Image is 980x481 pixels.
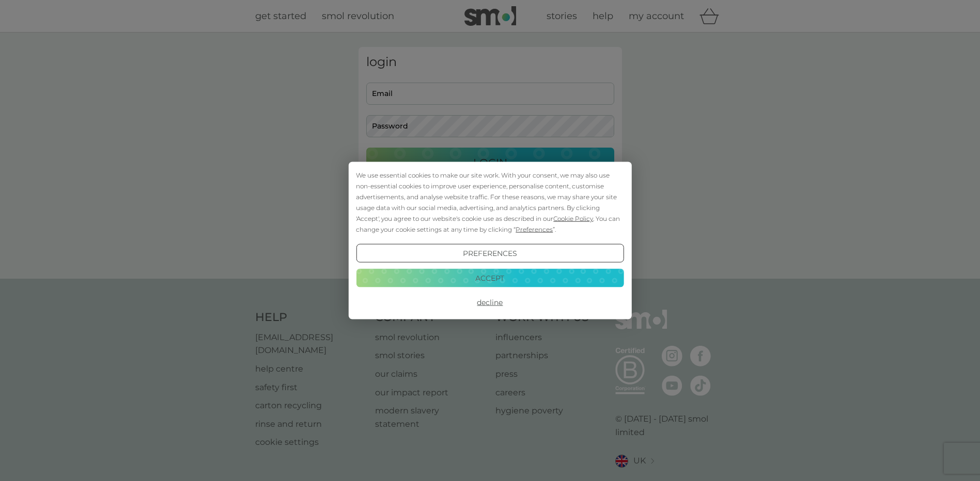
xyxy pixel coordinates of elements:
button: Decline [356,293,624,312]
div: Cookie Consent Prompt [348,162,631,319]
span: Preferences [516,226,553,233]
button: Accept [356,268,624,287]
button: Preferences [356,244,624,263]
div: We use essential cookies to make our site work. With your consent, we may also use non-essential ... [356,170,624,235]
span: Cookie Policy [553,215,593,222]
